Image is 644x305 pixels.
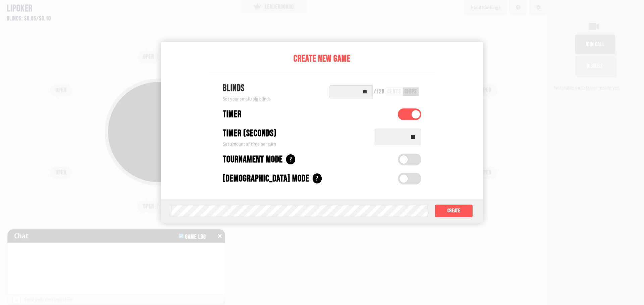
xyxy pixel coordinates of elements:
[223,107,241,122] div: Timer
[223,153,283,167] div: Tournament Mode
[209,52,435,66] div: Create New Game
[374,89,384,95] div: / 120
[286,154,295,164] div: ?
[223,81,271,95] div: Blinds
[435,204,473,218] button: Create
[223,172,309,186] div: [DEMOGRAPHIC_DATA] Mode
[223,127,277,141] div: Timer (seconds)
[223,141,368,148] div: Set amount of time per turn
[313,173,322,183] div: ?
[405,89,417,95] div: chips
[387,89,401,95] div: cents
[223,95,271,102] div: Set your small/big blinds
